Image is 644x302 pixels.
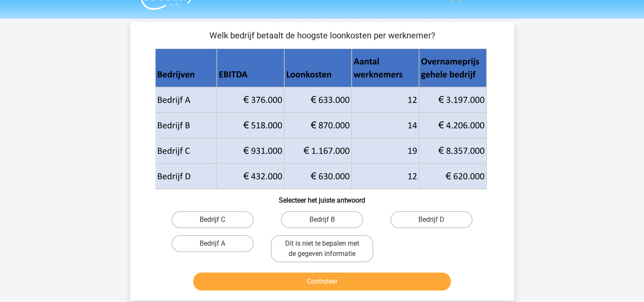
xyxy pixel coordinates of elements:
[193,273,451,290] button: Controleer
[144,29,501,42] p: Welk bedrijf betaalt de hoogste loonkosten per werknemer?
[172,235,254,252] label: Bedrijf A
[281,211,363,228] label: Bedrijf B
[172,211,254,228] label: Bedrijf C
[390,211,472,228] label: Bedrijf D
[271,235,373,262] label: Dit is niet te bepalen met de gegeven informatie
[144,189,501,204] h6: Selecteer het juiste antwoord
